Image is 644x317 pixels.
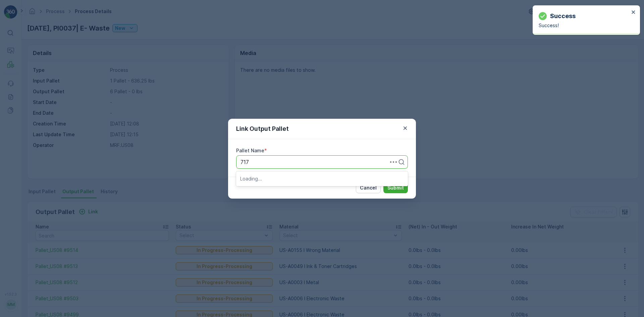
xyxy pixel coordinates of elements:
p: Cancel [360,184,377,191]
span: Asset Type : [6,154,36,160]
p: Loading... [240,175,404,182]
button: close [631,9,636,16]
span: Pallet_US08 #9418 [22,110,65,116]
span: 70 [38,143,44,149]
button: Cancel [356,182,381,193]
p: Link Output Pallet [236,124,289,134]
p: Submit [387,184,404,191]
span: Net Weight : [6,132,35,138]
span: [PERSON_NAME] [36,154,74,160]
span: US-A0145 I Rigid Plastics & Beauty - Decanted [29,165,137,171]
label: Pallet Name [236,148,264,153]
span: 260 [35,132,44,138]
span: Tare Weight : [6,143,38,149]
p: Success [550,11,576,21]
button: Submit [383,182,408,193]
span: Total Weight : [6,121,39,127]
p: Pallet_US08 #9418 [296,6,346,14]
span: 330 [39,121,48,127]
p: Success! [539,22,629,29]
span: Material : [6,165,29,171]
span: Name : [6,110,22,116]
